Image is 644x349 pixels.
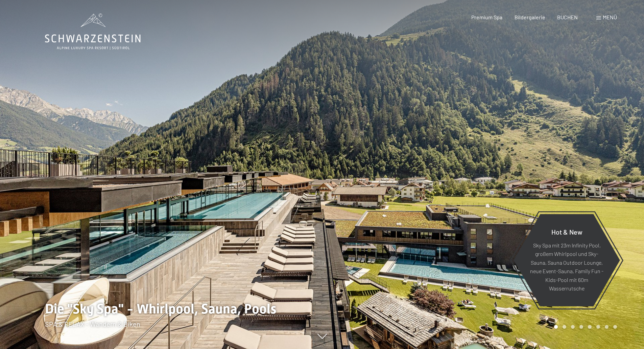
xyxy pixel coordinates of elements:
a: BUCHEN [557,14,578,20]
a: Hot & New Sky Spa mit 23m Infinity Pool, großem Whirlpool und Sky-Sauna, Sauna Outdoor Lounge, ne... [513,214,620,307]
div: Carousel Page 4 [579,325,583,329]
a: Premium Spa [471,14,502,20]
div: Carousel Page 8 [613,325,617,329]
div: Carousel Page 5 [588,325,592,329]
div: Carousel Page 1 (Current Slide) [554,325,558,329]
p: Sky Spa mit 23m Infinity Pool, großem Whirlpool und Sky-Sauna, Sauna Outdoor Lounge, neue Event-S... [530,241,603,293]
div: Carousel Page 2 [563,325,566,329]
div: Carousel Pagination [552,325,617,329]
div: Carousel Page 3 [571,325,575,329]
span: Hot & New [551,227,582,236]
span: Menü [603,14,617,20]
a: Bildergalerie [515,14,545,20]
div: Carousel Page 6 [596,325,600,329]
div: Carousel Page 7 [605,325,609,329]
